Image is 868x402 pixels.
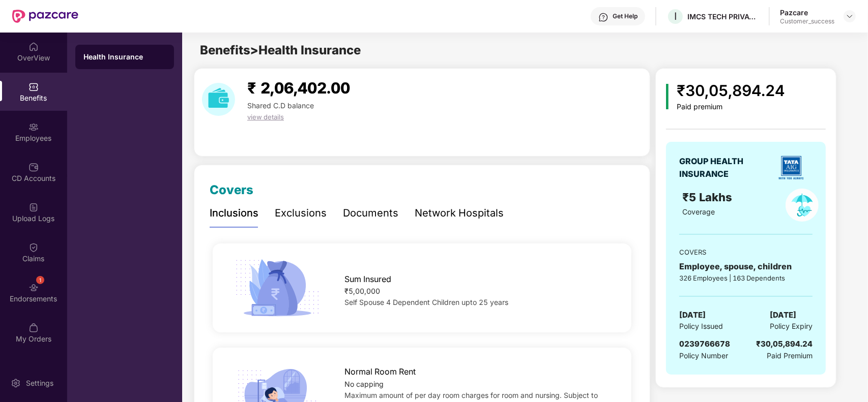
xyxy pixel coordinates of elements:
span: view details [247,113,284,121]
span: [DATE] [770,309,796,321]
span: Self Spouse 4 Dependent Children upto 25 years [344,298,508,306]
img: svg+xml;base64,PHN2ZyBpZD0iQmVuZWZpdHMiIHhtbG5zPSJodHRwOi8vd3d3LnczLm9yZy8yMDAwL3N2ZyIgd2lkdGg9Ij... [28,82,39,92]
div: 1 [36,276,44,284]
span: 0239766678 [679,339,730,349]
img: svg+xml;base64,PHN2ZyBpZD0iVXBsb2FkX0xvZ3MiIGRhdGEtbmFtZT0iVXBsb2FkIExvZ3MiIHhtbG5zPSJodHRwOi8vd3... [28,202,39,212]
img: svg+xml;base64,PHN2ZyBpZD0iRHJvcGRvd24tMzJ4MzIiIHhtbG5zPSJodHRwOi8vd3d3LnczLm9yZy8yMDAwL3N2ZyIgd2... [846,12,854,20]
div: IMCS TECH PRIVATE LIMITED [687,12,759,21]
span: ₹5 Lakhs [682,191,735,204]
div: Exclusions [275,205,327,221]
span: Paid Premium [767,350,813,361]
img: icon [666,84,669,109]
img: svg+xml;base64,PHN2ZyBpZD0iTXlfT3JkZXJzIiBkYXRhLW5hbWU9Ik15IE9yZGVycyIgeG1sbnM9Imh0dHA6Ly93d3cudz... [28,323,39,333]
div: Inclusions [210,205,258,221]
div: COVERS [679,247,813,257]
img: svg+xml;base64,PHN2ZyBpZD0iQ0RfQWNjb3VudHMiIGRhdGEtbmFtZT0iQ0QgQWNjb3VudHMiIHhtbG5zPSJodHRwOi8vd3... [28,162,39,172]
img: svg+xml;base64,PHN2ZyBpZD0iQ2xhaW0iIHhtbG5zPSJodHRwOi8vd3d3LnczLm9yZy8yMDAwL3N2ZyIgd2lkdGg9IjIwIi... [28,242,39,253]
span: Shared C.D balance [247,101,314,110]
span: ₹ 2,06,402.00 [247,79,350,97]
span: Coverage [682,207,715,216]
div: ₹5,00,000 [344,286,613,297]
img: download [202,83,235,116]
img: svg+xml;base64,PHN2ZyBpZD0iRW5kb3JzZW1lbnRzIiB4bWxucz0iaHR0cDovL3d3dy53My5vcmcvMjAwMC9zdmciIHdpZH... [28,283,39,293]
span: Normal Room Rent [344,365,416,378]
span: Policy Expiry [770,321,813,332]
span: Benefits > Health Insurance [200,43,361,57]
div: 326 Employees | 163 Dependents [679,273,813,283]
div: Network Hospitals [415,205,504,221]
div: ₹30,05,894.24 [756,338,813,350]
img: svg+xml;base64,PHN2ZyBpZD0iU2V0dGluZy0yMHgyMCIgeG1sbnM9Imh0dHA6Ly93d3cudzMub3JnLzIwMDAvc3ZnIiB3aW... [11,378,21,388]
img: New Pazcare Logo [12,10,78,23]
img: svg+xml;base64,PHN2ZyBpZD0iSG9tZSIgeG1sbnM9Imh0dHA6Ly93d3cudzMub3JnLzIwMDAvc3ZnIiB3aWR0aD0iMjAiIG... [28,42,39,52]
img: policyIcon [786,189,819,222]
img: svg+xml;base64,PHN2ZyBpZD0iRW1wbG95ZWVzIiB4bWxucz0iaHR0cDovL3d3dy53My5vcmcvMjAwMC9zdmciIHdpZHRoPS... [28,122,39,132]
span: Sum Insured [344,273,391,286]
div: Customer_success [780,17,834,25]
div: ₹30,05,894.24 [677,79,785,103]
img: insurerLogo [773,150,809,185]
div: Health Insurance [83,52,166,62]
div: Pazcare [780,8,834,17]
span: Policy Number [679,351,728,360]
div: Documents [343,205,398,221]
span: I [674,10,677,22]
div: No capping [344,379,613,390]
span: [DATE] [679,309,706,321]
img: svg+xml;base64,PHN2ZyBpZD0iSGVscC0zMngzMiIgeG1sbnM9Imh0dHA6Ly93d3cudzMub3JnLzIwMDAvc3ZnIiB3aWR0aD... [598,12,609,22]
div: Paid premium [677,103,785,111]
img: icon [232,256,323,320]
span: Policy Issued [679,321,723,332]
span: Covers [210,182,253,197]
div: GROUP HEALTH INSURANCE [679,155,768,180]
div: Settings [23,378,56,388]
div: Get Help [613,12,638,20]
div: Employee, spouse, children [679,260,813,273]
